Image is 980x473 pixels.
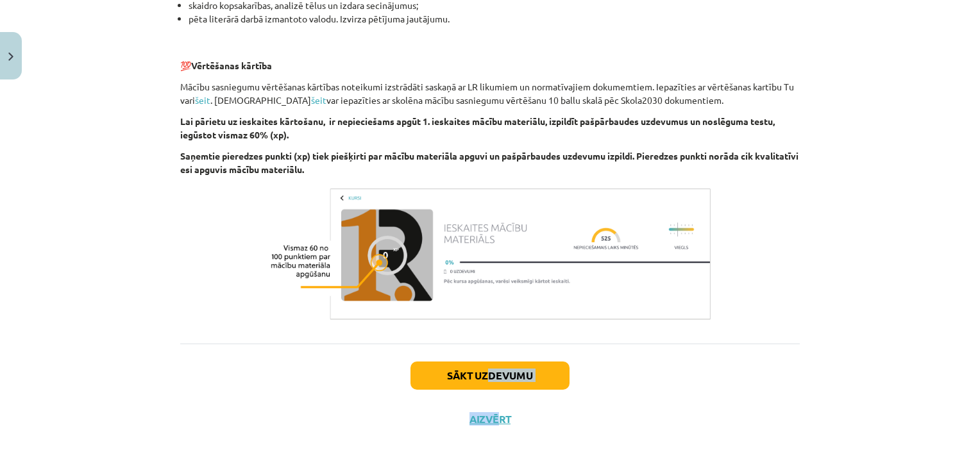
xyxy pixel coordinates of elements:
p: Mācību sasniegumu vērtēšanas kārtības noteikumi izstrādāti saskaņā ar LR likumiem un normatīvajie... [180,80,800,107]
b: Saņemtie pieredzes punkti (xp) tiek piešķirti par mācību materiāla apguvi un pašpārbaudes uzdevum... [180,150,798,175]
button: Sākt uzdevumu [410,361,570,390]
li: pēta literārā darbā izmantoto valodu. Izvirza pētījuma jautājumu. [189,12,800,39]
img: icon-close-lesson-0947bae3869378f0d4975bcd49f059093ad1ed9edebbc8119c70593378902aed.svg [8,53,13,61]
b: Lai pārietu uz ieskaites kārtošanu, ir nepieciešams apgūt 1. ieskaites mācību materiālu, izpildīt... [180,115,775,140]
b: Vērtēšanas kārtība [191,60,272,71]
p: 💯 [180,46,800,72]
a: šeit [311,94,326,106]
a: šeit [195,94,210,106]
button: Aizvērt [466,413,514,426]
